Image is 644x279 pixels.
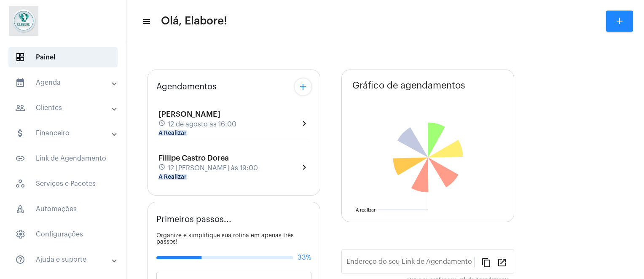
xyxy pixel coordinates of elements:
[298,82,308,92] mat-icon: add
[5,123,126,143] mat-expansion-panel-header: sidenav iconFinanceiro
[15,78,25,88] mat-icon: sidenav icon
[15,255,113,265] mat-panel-title: Ajuda e suporte
[15,255,25,265] mat-icon: sidenav icon
[497,257,507,267] mat-icon: open_in_new
[15,229,25,239] span: sidenav icon
[15,204,25,214] span: sidenav icon
[15,128,113,138] mat-panel-title: Financeiro
[299,118,309,129] mat-icon: chevron_right
[15,78,113,88] mat-panel-title: Agenda
[15,52,25,62] span: sidenav icon
[5,72,126,93] mat-expansion-panel-header: sidenav iconAgenda
[8,224,118,244] span: Configurações
[142,16,150,27] mat-icon: sidenav icon
[156,215,231,224] span: Primeiros passos...
[299,162,309,172] mat-icon: chevron_right
[15,103,25,113] mat-icon: sidenav icon
[158,164,166,173] mat-icon: schedule
[5,98,126,118] mat-expansion-panel-header: sidenav iconClientes
[5,249,126,270] mat-expansion-panel-header: sidenav iconAjuda e suporte
[161,14,227,28] span: Olá, Elabore!
[8,199,118,219] span: Automações
[158,154,229,162] span: Fillipe Castro Dorea
[168,121,236,128] span: 12 de agosto às 16:00
[158,120,166,129] mat-icon: schedule
[481,257,491,267] mat-icon: content_copy
[15,179,25,189] span: sidenav icon
[168,164,258,172] span: 12 [PERSON_NAME] às 19:00
[15,128,25,138] mat-icon: sidenav icon
[156,82,217,91] span: Agendamentos
[158,130,187,136] mat-chip: A Realizar
[356,208,376,212] text: A realizar
[298,254,311,261] span: 33%
[352,80,465,91] span: Gráfico de agendamentos
[614,16,625,26] mat-icon: add
[15,103,113,113] mat-panel-title: Clientes
[156,233,294,245] span: Organize e simplifique sua rotina em apenas três passos!
[8,47,118,67] span: Painel
[15,153,25,164] mat-icon: sidenav icon
[158,110,220,118] span: [PERSON_NAME]
[8,174,118,194] span: Serviços e Pacotes
[346,260,475,267] input: Link
[158,174,187,180] mat-chip: A Realizar
[8,148,118,169] span: Link de Agendamento
[7,4,40,38] img: 4c6856f8-84c7-1050-da6c-cc5081a5dbaf.jpg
